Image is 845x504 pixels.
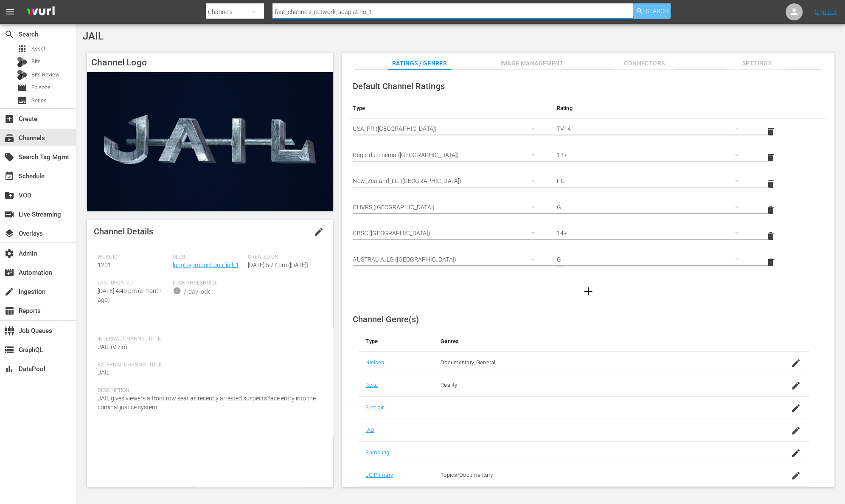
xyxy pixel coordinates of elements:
[87,72,333,211] img: JAIL
[98,362,318,369] span: External Channel Title:
[20,2,61,22] img: ans4CAIJ8jUAAAAAAAAAAAAAAAAAAAAAAAAgQb4GAAAAAAAAAAAAAAAAAAAAAAAAJMjXAAAAAAAAAAAAAAAAAAAAAAAAgAT5G...
[4,326,14,336] span: Job Queues
[31,83,51,92] span: Episode
[766,205,776,215] span: delete
[761,252,781,273] button: delete
[766,231,776,241] span: delete
[4,171,14,181] span: event_available
[766,152,776,163] span: delete
[633,3,671,19] button: Search
[557,143,747,167] div: 13+
[761,174,781,194] button: delete
[766,127,776,137] span: delete
[98,254,168,261] span: Wurl ID:
[557,248,747,271] div: G
[612,58,676,69] span: Connectors
[4,267,14,278] span: Automation
[761,147,781,168] button: delete
[183,287,210,296] div: 7-day lock
[83,30,104,42] span: JAIL
[387,58,451,69] span: Ratings / Genres
[353,143,543,167] div: Régie du cinéma ([GEOGRAPHIC_DATA])
[248,262,309,268] span: [DATE] 5:27 pm ([DATE])
[4,133,14,143] span: Channels
[500,58,564,69] span: Image Management
[4,306,14,316] span: Reports
[766,257,776,267] span: delete
[31,96,47,105] span: Series
[557,195,747,219] div: G
[4,209,14,220] span: Live Streaming
[98,287,162,303] span: [DATE] 4:40 pm (a month ago)
[353,81,444,91] span: Default Channel Ratings
[346,98,550,118] th: Type
[766,179,776,189] span: delete
[98,395,316,411] span: JAIL gives viewers a front row seat as recently arrested suspects face entry into the criminal ju...
[4,228,14,239] span: Overlays
[17,44,27,54] span: Asset
[314,227,324,237] span: edit
[646,3,668,19] span: Search
[87,53,333,72] h4: Channel Logo
[173,287,181,295] span: info
[4,345,14,355] span: storage
[353,314,419,324] span: Channel Genre(s)
[365,472,393,478] a: LG Primary
[309,222,329,242] button: edit
[365,359,384,366] a: Nielsen
[31,70,59,79] span: Bits Review
[353,117,543,141] div: USA_PR ([GEOGRAPHIC_DATA])
[557,169,747,193] div: PG
[725,58,789,69] span: Settings
[557,117,747,141] div: TV14
[248,254,319,261] span: Created On:
[359,331,434,352] th: Type
[761,121,781,142] button: delete
[98,387,318,394] span: Description:
[31,57,41,66] span: Bits
[4,248,14,259] span: Admin
[557,221,747,245] div: 14+
[98,369,109,376] span: JAIL
[17,83,27,93] span: Episode
[346,98,830,275] table: simple table
[353,248,543,271] div: AUSTRALIA_LG ([GEOGRAPHIC_DATA])
[17,96,27,106] span: Series
[4,190,14,200] span: VOD
[31,45,45,53] span: Asset
[4,152,14,162] span: Search Tag Mgmt
[353,221,543,245] div: CBSC ([GEOGRAPHIC_DATA])
[365,449,389,456] a: Samsung
[761,200,781,220] button: delete
[4,287,14,297] span: Ingestion
[5,7,15,17] span: menu
[98,344,127,350] span: JAIL (Vizio)
[365,382,378,388] a: Roku
[365,404,384,411] a: Sinclair
[173,254,244,261] span: Slug:
[761,226,781,246] button: delete
[4,114,14,124] span: Create
[173,280,244,287] span: Lock Threshold:
[98,262,111,268] span: 1201
[17,57,27,67] div: Bits
[353,195,543,219] div: CHVRS ([GEOGRAPHIC_DATA])
[434,331,759,352] th: Genres
[4,364,14,374] span: DataPool
[98,280,168,287] span: Last Updated:
[4,29,14,39] span: Search
[94,226,153,237] span: Channel Details
[550,98,754,118] th: Rating
[353,169,543,193] div: New_Zealand_LG ([GEOGRAPHIC_DATA])
[815,8,837,15] a: Sign Out
[173,262,239,268] a: langleyproductions_jail_1
[98,336,318,343] span: Internal Channel Title:
[365,427,373,433] a: IAB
